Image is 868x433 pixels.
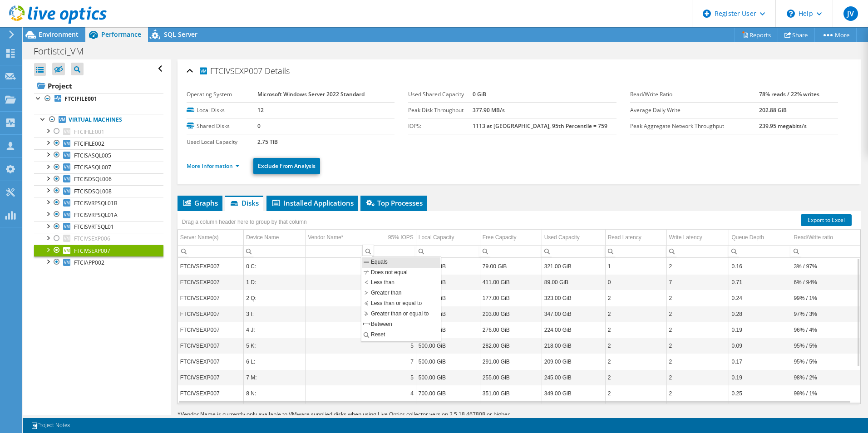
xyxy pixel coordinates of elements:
[34,197,163,209] a: FTCISVRPSQL01B
[74,235,110,242] span: FTCIVSEXP006
[542,385,605,401] td: Column Used Capacity, Value 349.00 GiB
[416,230,480,246] td: Local Capacity Column
[187,90,257,99] label: Operating System
[480,369,542,385] td: Column Free Capacity, Value 255.00 GiB
[473,106,505,114] b: 377.90 MB/s
[34,245,163,256] a: FTCIVSEXP007
[25,420,76,431] a: Project Notes
[791,322,860,338] td: Column Read/Write ratio, Value 96% / 4%
[408,106,473,115] label: Peak Disk Throughput
[306,322,363,338] td: Column Vendor Name*, Value
[363,369,416,385] td: Column 95% IOPS, Value 5
[729,290,791,306] td: Column Queue Depth, Value 0.24
[542,274,605,290] td: Column Used Capacity, Value 89.00 GiB
[34,114,163,126] a: Virtual Machines
[480,385,542,401] td: Column Free Capacity, Value 351.00 GiB
[187,106,257,115] label: Local Disks
[306,245,363,257] td: Column Vendor Name*, Filter cell
[630,122,759,131] label: Peak Aggregate Network Throughput
[605,258,666,274] td: Column Read Latency, Value 1
[178,306,244,322] td: Column Server Name(s), Value FTCIVSEXP007
[363,306,416,322] td: Column 95% IOPS, Value 7
[34,93,163,105] a: FTCIFILE001
[605,306,666,322] td: Column Read Latency, Value 2
[178,211,861,404] div: Data grid
[363,385,416,401] td: Column 95% IOPS, Value 4
[363,290,416,306] td: Column 95% IOPS, Value 4
[308,232,360,243] div: Vendor Name*
[257,90,365,98] b: Microsoft Windows Server 2022 Standard
[34,126,163,138] a: FTCIFILE001
[244,290,306,306] td: Column Device Name, Value 2 Q:
[34,162,163,173] a: FTCISASQL007
[271,198,354,207] span: Installed Applications
[605,354,666,369] td: Column Read Latency, Value 2
[34,173,163,185] a: FTCISDSQL006
[182,198,218,207] span: Graphs
[74,140,104,148] span: FTCIFILE002
[306,290,363,306] td: Column Vendor Name*, Value
[791,274,860,290] td: Column Read/Write ratio, Value 6% / 94%
[34,79,163,93] a: Project
[608,232,641,243] div: Read Latency
[483,232,517,243] div: Free Capacity
[178,338,244,354] td: Column Server Name(s), Value FTCIVSEXP007
[729,258,791,274] td: Column Queue Depth, Value 0.16
[544,232,580,243] div: Used Capacity
[39,30,79,39] span: Environment
[363,258,416,274] td: Column 95% IOPS, Value 29
[791,306,860,322] td: Column Read/Write ratio, Value 97% / 3%
[388,232,414,243] div: 95% IOPS
[605,369,666,385] td: Column Read Latency, Value 2
[666,306,729,322] td: Column Write Latency, Value 2
[244,354,306,369] td: Column Device Name, Value 6 L:
[187,122,257,131] label: Shared Disks
[363,245,416,257] td: Column 95% IOPS, Filter cell
[416,354,480,369] td: Column Local Capacity, Value 500.00 GiB
[74,175,112,183] span: FTCISDSQL006
[729,322,791,338] td: Column Queue Depth, Value 0.19
[363,274,416,290] td: Column 95% IOPS, Value 95
[480,258,542,274] td: Column Free Capacity, Value 79.00 GiB
[630,106,759,115] label: Average Daily Write
[729,274,791,290] td: Column Queue Depth, Value 0.71
[542,338,605,354] td: Column Used Capacity, Value 218.00 GiB
[791,369,860,385] td: Column Read/Write ratio, Value 98% / 2%
[178,369,244,385] td: Column Server Name(s), Value FTCIVSEXP007
[74,211,118,219] span: FTCISVRPSQL01A
[666,274,729,290] td: Column Write Latency, Value 7
[729,245,791,257] td: Column Queue Depth, Filter cell
[180,216,309,228] div: Drag a column header here to group by that column
[64,95,97,103] b: FTCIFILE001
[178,354,244,369] td: Column Server Name(s), Value FTCIVSEXP007
[669,232,702,243] div: Write Latency
[791,245,860,257] td: Column Read/Write ratio, Filter cell
[666,385,729,401] td: Column Write Latency, Value 2
[605,245,666,257] td: Column Read Latency, Filter cell
[666,258,729,274] td: Column Write Latency, Value 2
[759,122,807,130] b: 239.95 megabits/s
[306,385,363,401] td: Column Vendor Name*, Value
[34,149,163,161] a: FTCISASQL005
[729,338,791,354] td: Column Queue Depth, Value 0.09
[542,230,605,246] td: Used Capacity Column
[419,232,454,243] div: Local Capacity
[480,274,542,290] td: Column Free Capacity, Value 411.00 GiB
[363,230,416,246] td: 95% IOPS Column
[34,185,163,197] a: FTCISDSQL008
[791,258,860,274] td: Column Read/Write ratio, Value 3% / 97%
[416,274,480,290] td: Column Local Capacity, Value 500.00 GiB
[306,258,363,274] td: Column Vendor Name*, Value
[791,230,860,246] td: Read/Write ratio Column
[244,230,306,246] td: Device Name Column
[306,306,363,322] td: Column Vendor Name*, Value
[257,138,278,146] b: 2.75 TiB
[244,245,306,257] td: Column Device Name, Filter cell
[480,322,542,338] td: Column Free Capacity, Value 276.00 GiB
[306,230,363,246] td: Vendor Name* Column
[180,232,219,243] div: Server Name(s)
[178,322,244,338] td: Column Server Name(s), Value FTCIVSEXP007
[34,138,163,149] a: FTCIFILE002
[244,338,306,354] td: Column Device Name, Value 5 K:
[416,369,480,385] td: Column Local Capacity, Value 500.00 GiB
